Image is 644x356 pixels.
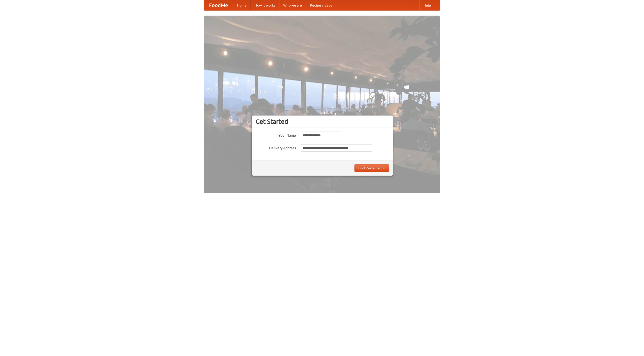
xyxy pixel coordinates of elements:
label: Your Name [256,132,296,138]
a: FoodMe [204,0,233,10]
a: Help [419,0,435,10]
a: Who we are [279,0,306,10]
a: Home [233,0,251,10]
a: Recipe videos [306,0,336,10]
h3: Get Started [256,118,389,125]
label: Delivery Address [256,144,296,150]
a: How it works [251,0,279,10]
button: Find Restaurants! [354,164,389,172]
